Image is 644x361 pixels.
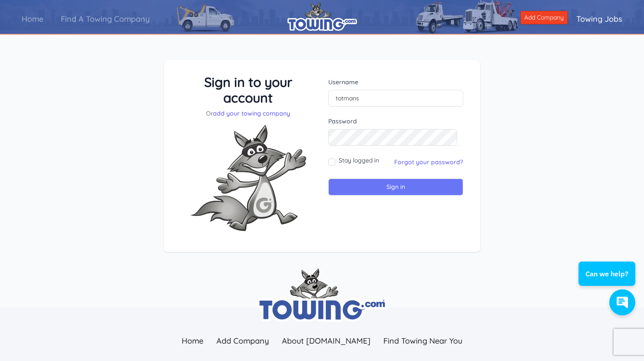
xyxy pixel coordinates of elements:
label: Password [328,117,463,126]
a: Home [175,331,210,350]
a: Find Towing Near You [377,331,469,350]
img: logo.png [288,2,357,31]
iframe: Conversations [572,238,644,324]
a: Find A Towing Company [52,7,158,31]
a: About [DOMAIN_NAME] [275,331,377,350]
a: Towing Jobs [568,7,631,31]
a: Add Company [210,331,275,350]
p: Or [181,109,316,118]
a: Add Company [520,11,568,24]
a: Home [13,7,52,31]
img: towing [257,268,387,322]
a: Forgot your password? [394,158,463,166]
img: Fox-Excited.png [183,118,313,238]
h3: Sign in to your account [181,74,316,106]
label: Username [328,78,463,86]
label: Stay logged in [339,156,379,165]
input: Sign in [328,179,463,195]
a: add your towing company [213,109,290,117]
